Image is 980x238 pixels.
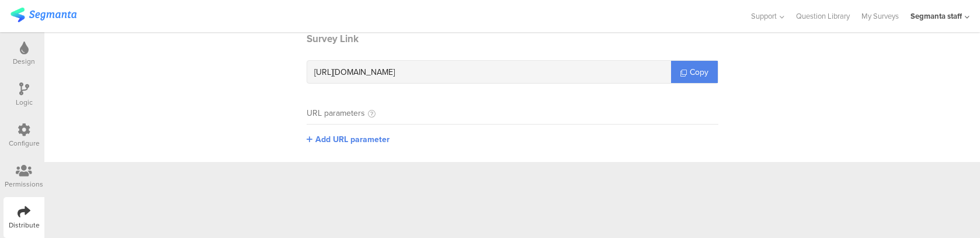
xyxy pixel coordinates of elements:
[9,138,40,149] div: Configure
[315,133,390,146] span: Add URL parameter
[11,8,77,22] img: segmanta logo
[314,66,395,78] span: [URL][DOMAIN_NAME]
[307,32,718,46] header: Survey Link
[911,11,962,22] div: Segmanta staff
[307,107,365,119] div: URL parameters
[690,66,708,78] span: Copy
[5,179,43,189] div: Permissions
[307,133,390,146] button: Add URL parameter
[13,56,35,67] div: Design
[751,11,777,22] span: Support
[9,220,40,230] div: Distribute
[16,97,33,108] div: Logic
